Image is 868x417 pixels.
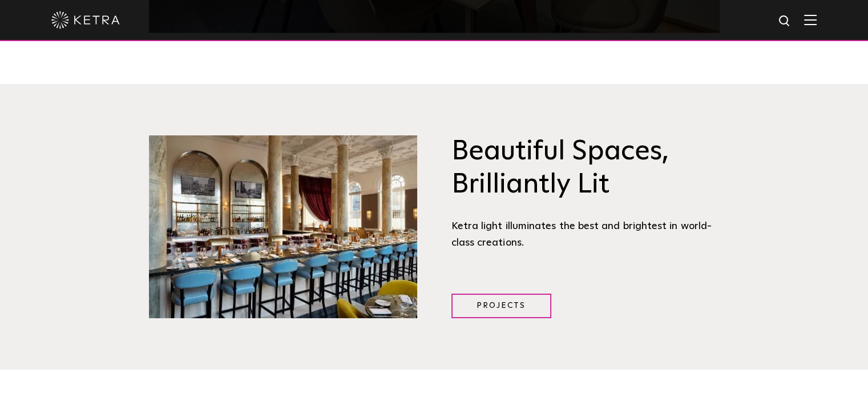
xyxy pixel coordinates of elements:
[451,294,551,318] a: Projects
[451,218,720,251] div: Ketra light illuminates the best and brightest in world-class creations.
[51,11,120,29] img: ketra-logo-2019-white
[778,14,792,29] img: search icon
[804,14,817,25] img: Hamburger%20Nav.svg
[149,135,417,318] img: Brilliantly Lit@2x
[451,135,720,201] h3: Beautiful Spaces, Brilliantly Lit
